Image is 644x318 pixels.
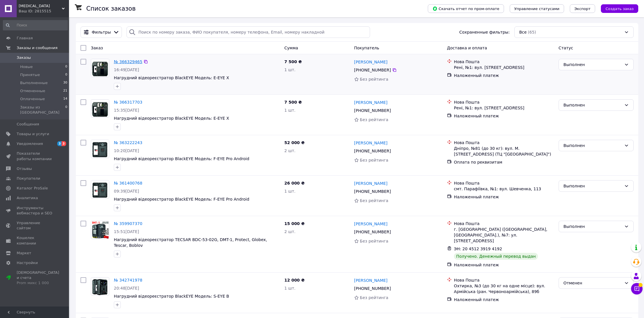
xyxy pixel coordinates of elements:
[631,283,643,294] button: Чат с покупателем
[17,260,38,265] span: Настройки
[284,278,305,282] span: 12 000 ₴
[454,180,554,186] div: Нова Пошта
[17,55,31,60] span: Заказы
[17,176,40,181] span: Покупатели
[353,228,392,236] div: [PHONE_NUMBER]
[454,226,554,244] div: г. [GEOGRAPHIC_DATA] ([GEOGRAPHIC_DATA], [GEOGRAPHIC_DATA].), №7: ул. [STREET_ADDRESS]
[65,64,67,69] span: 0
[114,181,142,185] a: № 361400768
[284,229,296,234] span: 2 шт.
[284,148,296,153] span: 2 шт.
[17,205,53,216] span: Инструменты вебмастера и SEO
[454,73,554,78] div: Наложенный платеж
[528,30,536,34] span: (65)
[17,122,39,127] span: Сообщения
[454,159,554,165] div: Оплата по реквизитам
[284,59,302,64] span: 7 500 ₴
[114,197,249,201] span: Нагрудний відеореєстратор BlackEYE Модель: F-EYE Pro Android
[62,141,66,146] span: 3
[284,140,305,145] span: 52 000 ₴
[354,140,388,146] a: [PERSON_NAME]
[360,117,388,122] span: Без рейтинга
[454,65,554,70] div: Рені, №1: вул. [STREET_ADDRESS]
[519,29,527,35] span: Все
[459,29,510,35] span: Сохраненные фильтры:
[454,247,502,251] span: ЭН: 20 4512 3919 4192
[91,277,109,296] a: Фото товару
[284,67,296,72] span: 1 шт.
[353,187,392,195] div: [PHONE_NUMBER]
[17,270,59,286] span: [DEMOGRAPHIC_DATA] и счета
[354,181,388,186] a: [PERSON_NAME]
[91,46,103,50] span: Заказ
[284,221,305,226] span: 15 000 ₴
[353,284,392,292] div: [PHONE_NUMBER]
[114,221,142,226] a: № 359907370
[17,166,32,171] span: Отзывы
[63,88,67,94] span: 21
[454,283,554,294] div: Охтирка, №3 (до 30 кг на одне місце): вул. Армійська (ран. Червоноармійська), 89б
[57,141,62,146] span: 3
[114,59,142,64] a: № 366329465
[454,146,554,157] div: Дніпро, №81 (до 30 кг): вул. М. [STREET_ADDRESS] (ТЦ "[GEOGRAPHIC_DATA]")
[91,140,109,158] a: Фото товару
[114,156,249,161] a: Нагрудний відеореєстратор BlackEYE Модель: F-EYE Pro Android
[360,198,388,203] span: Без рейтинга
[354,221,388,227] a: [PERSON_NAME]
[114,67,139,72] span: 16:49[DATE]
[114,237,267,248] a: Нагрудний відеореєстратор TECSAR BDC-53-02G, DMT-1, Protect, Globex, Tescar, Boblov
[563,280,622,286] div: Отменен
[454,221,554,226] div: Нова Пошта
[454,59,554,65] div: Нова Пошта
[454,194,554,200] div: Наложенный платеж
[17,45,57,51] span: Заказы и сообщения
[3,20,68,30] input: Поиск
[114,278,142,282] a: № 342741978
[114,294,229,298] a: Нагрудний відеореєстратор BlackEYE Модель: S-EYE B
[17,141,43,146] span: Уведомления
[114,116,229,121] a: Нагрудний відеореєстратор BlackEYE Модель: E-EYE Х
[92,29,111,35] span: Фильтры
[353,106,392,115] div: [PHONE_NUMBER]
[574,7,591,11] span: Экспорт
[17,251,31,256] span: Маркет
[20,64,33,69] span: Новые
[454,99,554,105] div: Нова Пошта
[428,4,504,13] button: Скачать отчет по пром-оплате
[17,186,48,191] span: Каталог ProSale
[563,61,622,68] div: Выполнен
[360,158,388,162] span: Без рейтинга
[19,9,69,14] div: Ваш ID: 2815515
[91,140,109,158] img: Фото товару
[126,26,370,38] input: Поиск по номеру заказа, ФИО покупателя, номеру телефона, Email, номеру накладной
[20,105,65,115] span: Заказы из [GEOGRAPHIC_DATA]
[17,151,53,161] span: Показатели работы компании
[114,100,142,104] a: № 366317703
[20,88,45,94] span: Отмененные
[454,297,554,303] div: Наложенный платеж
[354,278,388,283] a: [PERSON_NAME]
[114,75,229,80] a: Нагрудний відеореєстратор BlackEYE Модель: E-EYE Х
[432,6,499,11] span: Скачать отчет по пром-оплате
[63,80,67,86] span: 30
[17,131,49,137] span: Товары и услуги
[17,36,33,41] span: Главная
[91,99,109,118] a: Фото товару
[514,7,559,11] span: Управление статусами
[91,221,109,239] img: Фото товару
[114,229,139,234] span: 15:51[DATE]
[284,100,302,104] span: 7 500 ₴
[20,72,40,77] span: Принятые
[284,108,296,113] span: 1 шт.
[114,140,142,145] a: № 363222243
[91,278,109,295] img: Фото товару
[114,286,139,290] span: 20:48[DATE]
[360,295,388,300] span: Без рейтинга
[563,142,622,149] div: Выполнен
[454,262,554,268] div: Наложенный платеж
[65,72,67,77] span: 0
[17,195,38,201] span: Аналитика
